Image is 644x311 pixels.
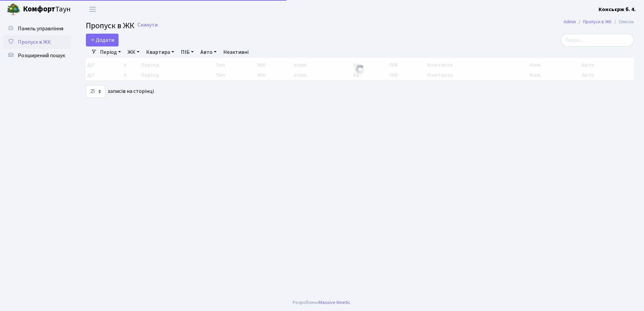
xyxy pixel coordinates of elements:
span: Розширений пошук [18,52,65,59]
a: Період [97,46,124,58]
a: Додати [86,34,119,46]
span: Таун [23,4,71,15]
b: Консьєрж б. 4. [599,6,636,13]
a: ЖК [125,46,142,58]
a: Панель управління [3,22,71,35]
label: записів на сторінці [86,85,154,98]
b: Комфорт [23,4,55,14]
img: Обробка... [355,64,365,75]
a: Консьєрж б. 4. [599,5,636,13]
input: Пошук... [561,34,634,46]
button: Переключити навігацію [84,4,101,15]
a: Пропуск в ЖК [583,18,612,25]
a: Massive Kinetic [319,299,350,306]
select: записів на сторінці [86,85,105,98]
span: Пропуск в ЖК [18,38,51,46]
a: Admin [563,18,576,25]
li: Список [612,18,634,26]
span: Панель управління [18,25,63,32]
a: Скинути [137,22,158,28]
span: Додати [90,36,114,44]
a: Пропуск в ЖК [3,35,71,49]
a: Розширений пошук [3,49,71,62]
a: Неактивні [221,46,251,58]
span: Пропуск в ЖК [86,20,134,32]
nav: breadcrumb [553,15,644,29]
a: Авто [198,46,219,58]
img: logo.png [7,3,20,16]
a: Квартира [143,46,177,58]
a: ПІБ [178,46,196,58]
div: Розроблено . [293,299,351,306]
